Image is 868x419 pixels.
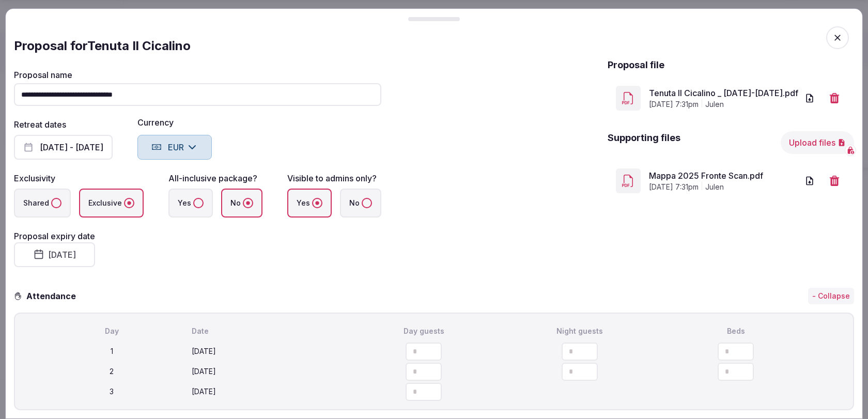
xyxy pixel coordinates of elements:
[14,231,95,241] label: Proposal expiry date
[608,58,664,71] h2: Proposal file
[362,198,372,208] button: No
[287,173,377,183] label: Visible to admins only?
[124,198,134,208] button: Exclusive
[192,367,344,377] div: [DATE]
[168,173,257,183] label: All-inclusive package?
[504,326,656,336] div: Night guests
[51,198,61,208] button: Shared
[14,119,66,130] label: Retreat dates
[36,367,188,377] div: 2
[705,100,724,110] span: julen
[14,173,55,183] label: Exclusivity
[660,326,812,336] div: Beds
[137,118,212,127] label: Currency
[649,182,699,193] span: [DATE] 7:31pm
[168,189,213,218] label: Yes
[192,347,344,357] div: [DATE]
[22,290,84,302] h3: Attendance
[79,189,144,218] label: Exclusive
[192,326,344,336] div: Date
[14,242,95,267] button: [DATE]
[705,182,724,193] span: julen
[14,189,71,218] label: Shared
[348,326,500,336] div: Day guests
[808,288,854,304] button: - Collapse
[781,131,854,154] button: Upload files
[221,189,262,218] label: No
[649,100,699,110] span: [DATE] 7:31pm
[340,189,381,218] label: No
[192,387,344,397] div: [DATE]
[137,135,212,160] button: EUR
[243,198,253,208] button: No
[14,38,854,54] div: Proposal for Tenuta Il Cicalino
[649,87,798,100] a: Tenuta Il Cicalino _ [DATE]-[DATE].pdf
[14,71,381,79] label: Proposal name
[36,347,188,357] div: 1
[649,170,798,182] a: Mappa 2025 Fronte Scan.pdf
[193,198,204,208] button: Yes
[36,387,188,397] div: 3
[287,189,332,218] label: Yes
[36,326,188,336] div: Day
[14,135,113,160] button: [DATE] - [DATE]
[312,198,322,208] button: Yes
[608,131,680,154] h2: Supporting files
